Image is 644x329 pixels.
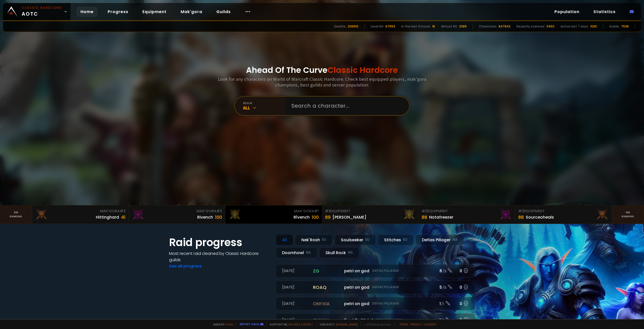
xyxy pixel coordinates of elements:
div: Doomhowl [276,247,317,258]
a: Terms [399,322,409,326]
div: 100 [215,214,222,221]
a: Mak'Gora#3Hittinghard41 [32,205,129,224]
span: # 1 [325,208,330,214]
div: 41 [121,214,126,221]
div: 847843 [499,24,510,29]
div: 67553 [385,24,395,29]
h4: Most recent raid cleaned by Classic Hardcore guilds [169,250,270,263]
a: [DATE]onyxiapetri on godDefias Pillager1 /10 [276,297,475,310]
small: EU [365,237,370,242]
small: EU [322,237,326,242]
div: Recently scanned [516,24,544,29]
div: Rivench [197,214,213,220]
a: Seeranking [612,205,644,224]
div: 18 [432,24,435,29]
div: 206910 [348,24,358,29]
div: Mak'Gora [35,208,126,214]
div: Defias Pillager [416,234,464,245]
a: Home [76,7,98,17]
div: Equipment [325,208,415,214]
div: Skull Rock [319,247,359,258]
a: Mak'Gora#1Rîvench100 [225,205,322,224]
div: All [276,234,293,245]
a: Report a bug [240,322,259,326]
div: In the last 12 hours [401,24,430,29]
div: 88 [518,214,524,221]
a: Mak'Gora#2Rivench100 [129,205,225,224]
div: Equipment [518,208,609,214]
a: [DATE]onyxiaDont Be WeirdDefias Pillager1 /10 [276,313,475,327]
div: Stitches [378,234,414,245]
a: Consent [423,322,437,326]
div: Nek'Rosh [295,234,333,245]
div: Sourceoheals [526,214,554,220]
h1: Ahead Of The Curve [246,64,398,76]
a: [DATE]roaqpetri on godDefias Pillager5 /60 [276,281,475,294]
a: a fan [225,322,233,326]
span: Made by [210,322,233,326]
div: Active last 7 days [560,24,588,29]
a: [DOMAIN_NAME] [336,322,358,326]
a: Mak'gora [177,7,206,17]
h3: Look for any characters on World of Warcraft Classic Hardcore. Check best equipped players, mak'g... [216,76,428,88]
a: Statistics [589,7,620,17]
a: #3Equipment88Sourceoheals [515,205,612,224]
a: #2Equipment88Notafreezer [419,205,515,224]
small: NA [306,250,311,255]
div: Characters [479,24,497,29]
div: Guilds [609,24,619,29]
div: Equipment [422,208,512,214]
span: Checkout [316,322,358,326]
div: 100 [312,214,319,221]
span: Classic Hardcore [328,64,398,76]
div: Level 60 [371,24,383,29]
a: Progress [104,7,132,17]
div: 89 [325,214,331,221]
div: 11261 [590,24,597,29]
span: AOTC [22,6,62,18]
span: # 1 [314,208,319,214]
a: Population [550,7,583,17]
div: 2089 [459,24,467,29]
input: Search a character... [288,97,403,115]
span: # 2 [216,208,222,214]
div: Mak'Gora [132,208,222,214]
div: Rîvench [294,214,310,220]
a: Classic HardcoreAOTC [3,3,70,20]
div: Soulseeker [335,234,376,245]
a: Privacy [411,322,421,326]
div: Almost 60 [441,24,457,29]
div: 3450 [546,24,554,29]
span: # 2 [422,208,427,214]
div: Mak'Gora [228,208,319,214]
div: Hittinghard [96,214,119,220]
small: EU [403,237,407,242]
small: Classic Hardcore [22,6,62,10]
div: All [243,105,285,111]
div: 7538 [621,24,629,29]
span: # 3 [518,208,524,214]
small: NA [348,250,353,255]
div: [PERSON_NAME] [333,214,366,220]
a: [DATE]zgpetri on godDefias Pillager8 /90 [276,264,475,278]
small: NA [453,237,458,242]
a: Equipment [138,7,171,17]
a: Buy me a coffee [289,322,313,326]
span: # 3 [120,208,126,214]
a: Guilds [212,7,235,17]
h1: Raid progress [169,234,270,250]
a: See all progress [169,263,202,269]
div: 88 [422,214,427,221]
span: v. d752d5 - production [361,322,391,326]
div: Deaths [334,24,346,29]
span: Support me, [266,322,313,326]
a: #1Equipment89[PERSON_NAME] [322,205,419,224]
div: Notafreezer [429,214,453,220]
div: realm [243,101,285,105]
